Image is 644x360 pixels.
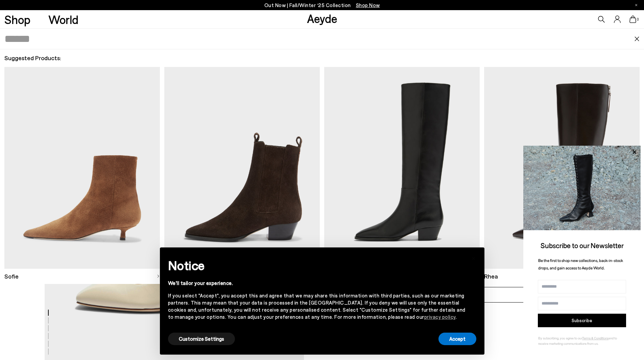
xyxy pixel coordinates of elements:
img: Descriptive text [4,67,160,269]
img: Descriptive text [324,67,480,269]
span: × [471,253,476,262]
span: By subscribing, you agree to our [538,336,582,340]
button: Accept [438,333,476,345]
img: close.svg [634,37,640,41]
a: 0 [629,16,636,23]
div: We'll tailor your experience. [168,280,466,287]
img: Descriptive text [484,67,640,269]
span: Be the first to shop new collections, back-in-stock drops, and gain access to Aeyde World. [538,258,623,270]
button: Customize Settings [168,333,235,345]
div: If you select "Accept", you accept this and agree that we may share this information with third p... [168,292,466,320]
span: Sofie [4,272,19,281]
a: World [48,14,78,25]
button: Subscribe [538,314,626,327]
button: Close this notice [466,249,482,266]
a: Aeyde [307,11,337,25]
span: Rhea [484,272,498,281]
a: Sofie [4,269,160,284]
a: Shop [4,14,30,25]
span: 0 [636,18,640,21]
span: Subscribe to our Newsletter [541,241,624,249]
h2: Notice [168,257,466,274]
img: 2a6287a1333c9a56320fd6e7b3c4a9a9.jpg [523,146,641,230]
a: Terms & Conditions [582,336,609,340]
span: Navigate to /collections/new-in [356,2,380,8]
a: privacy policy [424,314,456,320]
p: Out Now | Fall/Winter ‘25 Collection [264,1,380,9]
h2: Suggested Products: [4,54,640,62]
img: Descriptive text [164,67,320,269]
